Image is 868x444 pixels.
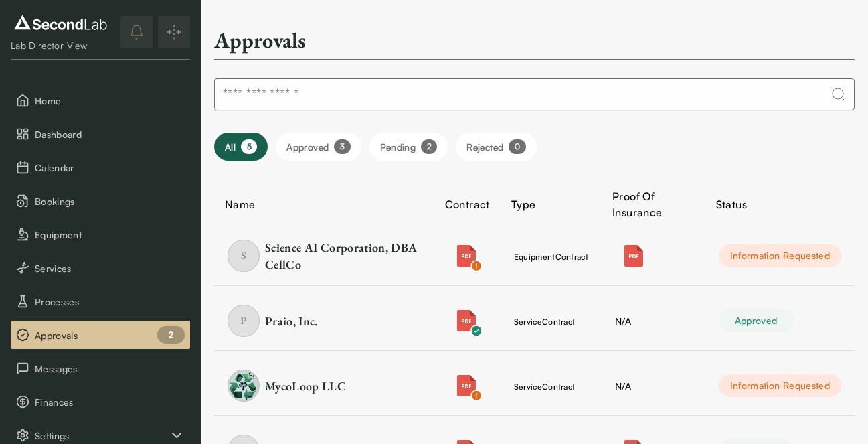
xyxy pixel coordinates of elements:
div: Lab Director View [11,39,110,52]
button: Filter Pending bookings [369,133,448,161]
div: 5 [241,139,257,154]
span: Messages [35,362,185,376]
button: Messages [11,354,190,382]
img: Attachment icon for pdf [456,245,477,267]
a: item Praio, Inc. [228,305,421,337]
span: S [228,240,260,272]
span: Finances [35,395,185,409]
button: notifications [120,16,153,48]
button: Attachment icon for pdfCheck icon for pdf [448,237,485,275]
button: Calendar [11,153,190,181]
th: Type [501,188,602,221]
img: Attachment icon for pdf [623,245,644,267]
div: Information Requested [719,244,841,267]
button: Services [11,254,190,282]
button: Filter all bookings [214,133,268,161]
button: Approvals [11,321,190,349]
div: Approved [719,309,794,332]
span: N/A [615,380,631,392]
span: service Contract [514,317,576,327]
button: Finances [11,388,190,416]
img: logo [11,12,110,33]
button: Expand/Collapse sidebar [158,16,190,48]
span: N/A [615,315,631,327]
img: profile image [228,370,260,402]
div: MycoLoop LLC [265,378,346,394]
button: Dashboard [11,120,190,148]
button: Filter Approved bookings [276,133,361,161]
a: item Science AI Corporation, DBA CellCo [228,239,421,273]
span: Dashboard [35,127,185,141]
img: Attachment icon for pdf [456,375,477,396]
span: service Contract [514,382,576,392]
th: Proof Of Insurance [602,188,705,221]
img: Check icon for pdf [470,325,483,337]
span: Settings [35,429,169,443]
div: Praio, Inc. [265,313,318,329]
button: Attachment icon for pdfCheck icon for pdf [448,367,485,404]
img: Attachment icon for pdf [456,310,477,331]
div: Science AI Corporation, DBA CellCo [265,239,421,273]
button: Processes [11,287,190,315]
span: Processes [35,295,185,309]
img: Check icon for pdf [470,260,483,272]
th: Status [705,188,855,221]
div: 2 [421,139,437,154]
th: Name [214,188,434,221]
div: 2 [157,326,185,344]
span: Services [35,261,185,275]
button: Home [11,86,190,115]
span: Bookings [35,194,185,208]
span: equipment Contract [514,252,588,262]
span: Home [35,94,185,108]
div: 0 [509,139,525,154]
span: P [228,305,260,337]
div: 3 [334,139,350,154]
button: Equipment [11,220,190,248]
span: Approvals [35,328,185,342]
img: Check icon for pdf [470,390,483,402]
div: Information Requested [719,374,841,397]
button: Filter Rejected bookings [456,133,536,161]
a: item MycoLoop LLC [228,370,421,402]
span: Equipment [35,228,185,242]
th: Contract [434,188,501,221]
button: Attachment icon for pdfCheck icon for pdf [448,302,485,340]
h2: Approvals [214,27,306,54]
span: Calendar [35,161,185,175]
button: Bookings [11,187,190,215]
